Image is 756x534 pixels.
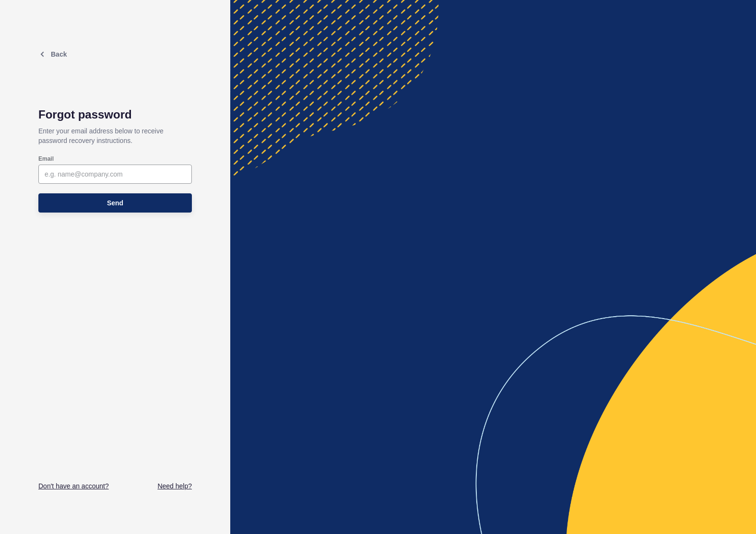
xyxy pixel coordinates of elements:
[38,155,54,163] label: Email
[38,108,192,121] h1: Forgot password
[107,198,123,208] span: Send
[38,481,109,491] a: Don't have an account?
[157,481,192,491] a: Need help?
[51,50,67,58] span: Back
[38,50,67,58] a: Back
[38,193,192,213] button: Send
[45,169,186,179] input: e.g. name@company.com
[38,121,192,150] p: Enter your email address below to receive password recovery instructions.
